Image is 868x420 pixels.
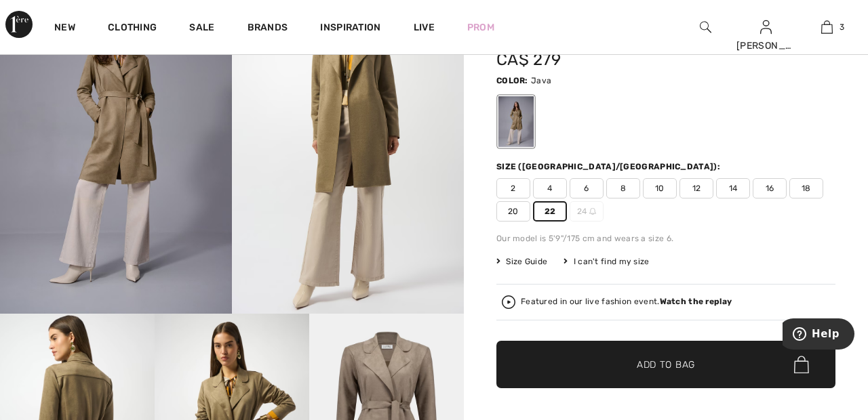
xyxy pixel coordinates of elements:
[533,201,567,222] span: 22
[496,50,561,69] span: CA$ 279
[589,208,596,215] img: ring-m.svg
[108,22,157,36] a: Clothing
[521,297,732,306] div: Featured in our live fashion event.
[320,22,380,36] span: Inspiration
[637,358,695,372] span: Add to Bag
[570,178,604,198] span: 6
[414,20,435,35] a: Live
[496,76,528,85] span: Color:
[643,178,677,198] span: 10
[753,178,787,198] span: 16
[496,341,835,388] button: Add to Bag
[660,297,732,306] strong: Watch the replay
[467,20,494,35] a: Prom
[533,178,567,198] span: 4
[248,22,288,36] a: Brands
[496,178,530,198] span: 2
[700,19,711,35] img: search the website
[821,19,833,35] img: My Bag
[496,232,835,245] div: Our model is 5'9"/175 cm and wears a size 6.
[564,255,649,268] div: I can't find my size
[496,255,547,268] span: Size Guide
[496,201,530,222] span: 20
[716,178,750,198] span: 14
[760,19,772,35] img: My Info
[5,11,33,38] img: 1ère Avenue
[789,178,823,198] span: 18
[797,19,856,35] a: 3
[54,22,75,36] a: New
[794,356,809,373] img: Bag.svg
[498,96,534,147] div: Java
[531,76,551,85] span: Java
[840,21,844,33] span: 3
[189,22,214,36] a: Sale
[502,295,515,309] img: Watch the replay
[783,318,854,352] iframe: Opens a widget where you can find more information
[679,178,713,198] span: 12
[760,20,772,33] a: Sign In
[736,39,796,53] div: [PERSON_NAME]
[606,178,640,198] span: 8
[570,201,604,222] span: 24
[496,161,723,173] div: Size ([GEOGRAPHIC_DATA]/[GEOGRAPHIC_DATA]):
